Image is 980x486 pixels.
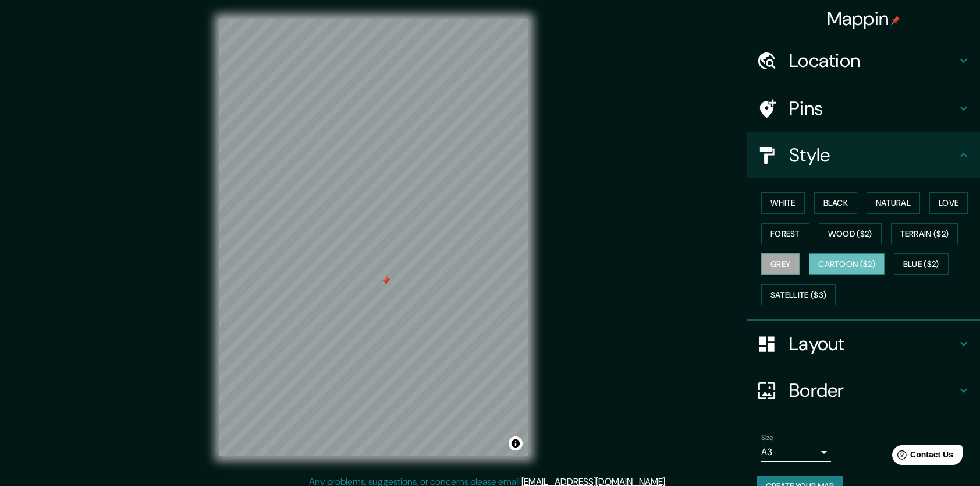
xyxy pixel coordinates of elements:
[747,367,980,414] div: Border
[789,332,957,355] h4: Layout
[789,49,957,72] h4: Location
[891,16,900,25] img: pin-icon.png
[827,7,901,30] h4: Mappin
[819,223,882,245] button: Wood ($2)
[789,97,957,120] h4: Pins
[509,436,523,450] button: Toggle attribution
[789,379,957,402] h4: Border
[761,433,773,443] label: Size
[747,132,980,178] div: Style
[929,192,968,214] button: Love
[867,192,920,214] button: Natural
[809,253,885,275] button: Cartoon ($2)
[814,192,858,214] button: Black
[747,321,980,367] div: Layout
[761,443,831,462] div: A3
[894,253,949,275] button: Blue ($2)
[891,223,958,245] button: Terrain ($2)
[219,19,528,456] canvas: Map
[761,284,836,306] button: Satellite ($3)
[761,192,805,214] button: White
[761,223,809,245] button: Forest
[747,85,980,132] div: Pins
[761,253,800,275] button: Grey
[789,143,957,167] h4: Style
[747,37,980,84] div: Location
[876,441,967,473] iframe: Help widget launcher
